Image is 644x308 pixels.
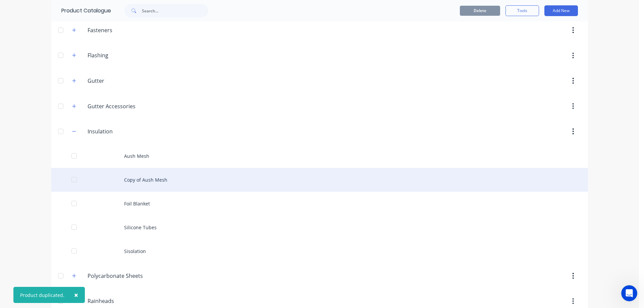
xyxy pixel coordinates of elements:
[20,292,64,299] div: Product duplicated.
[51,215,588,239] div: Silicone Tubes
[88,272,167,280] input: Enter category name
[88,297,167,305] input: Enter category name
[51,192,588,215] div: Foil Blanket
[505,5,539,16] button: Tools
[51,239,588,263] div: Sisolation
[67,287,85,303] button: Close
[621,285,637,301] iframe: Intercom live chat
[88,102,167,110] input: Enter category name
[88,51,167,59] input: Enter category name
[544,5,578,16] button: Add New
[74,290,78,300] span: ×
[51,144,588,168] div: Aush Mesh
[88,77,167,85] input: Enter category name
[142,4,208,17] input: Search...
[460,6,500,16] button: Delete
[51,168,588,192] div: Copy of Aush Mesh
[88,127,167,135] input: Enter category name
[88,26,167,34] input: Enter category name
